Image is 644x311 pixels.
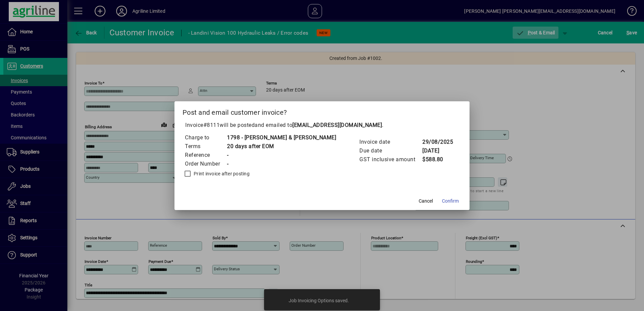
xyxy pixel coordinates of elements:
[422,155,453,164] td: $588.80
[292,122,382,128] b: [EMAIL_ADDRESS][DOMAIN_NAME]
[419,198,433,205] span: Cancel
[255,122,382,128] span: and emailed to
[185,133,227,142] td: Charge to
[422,138,453,146] td: 29/08/2025
[183,121,461,129] p: Invoice will be posted .
[442,198,459,205] span: Confirm
[174,101,470,121] h2: Post and email customer invoice?
[422,146,453,155] td: [DATE]
[227,142,336,151] td: 20 days after EOM
[185,160,227,168] td: Order Number
[415,195,437,207] button: Cancel
[185,151,227,160] td: Reference
[359,146,422,155] td: Due date
[359,155,422,164] td: GST inclusive amount
[439,195,461,207] button: Confirm
[227,160,336,168] td: -
[203,122,220,128] span: #8111
[185,142,227,151] td: Terms
[227,133,336,142] td: 1798 - [PERSON_NAME] & [PERSON_NAME]
[192,170,250,177] label: Print invoice after posting
[359,138,422,146] td: Invoice date
[227,151,336,160] td: -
